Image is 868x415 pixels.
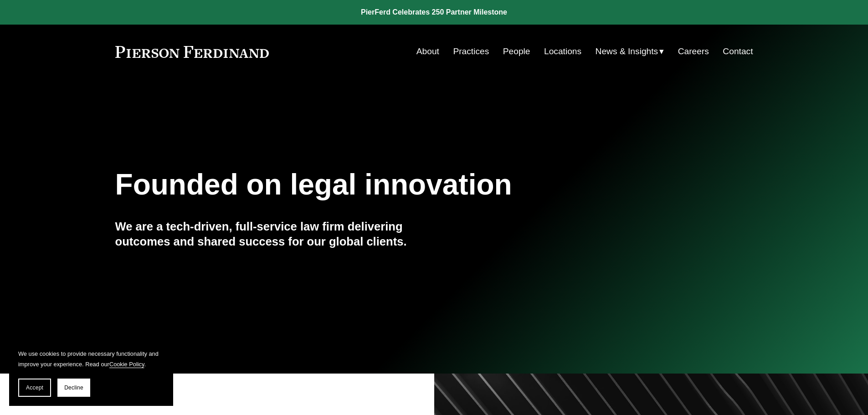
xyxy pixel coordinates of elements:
[596,43,664,60] a: folder dropdown
[544,43,581,60] a: Locations
[503,43,530,60] a: People
[18,348,164,369] p: We use cookies to provide necessary functionality and improve your experience. Read our .
[115,168,647,201] h1: Founded on legal innovation
[678,43,709,60] a: Careers
[109,361,144,368] a: Cookie Policy
[596,44,658,60] span: News & Insights
[453,43,489,60] a: Practices
[64,384,83,391] span: Decline
[416,43,439,60] a: About
[57,379,90,397] button: Decline
[723,43,753,60] a: Contact
[26,384,43,391] span: Accept
[9,339,173,406] section: Cookie banner
[18,379,51,397] button: Accept
[115,219,434,249] h4: We are a tech-driven, full-service law firm delivering outcomes and shared success for our global...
